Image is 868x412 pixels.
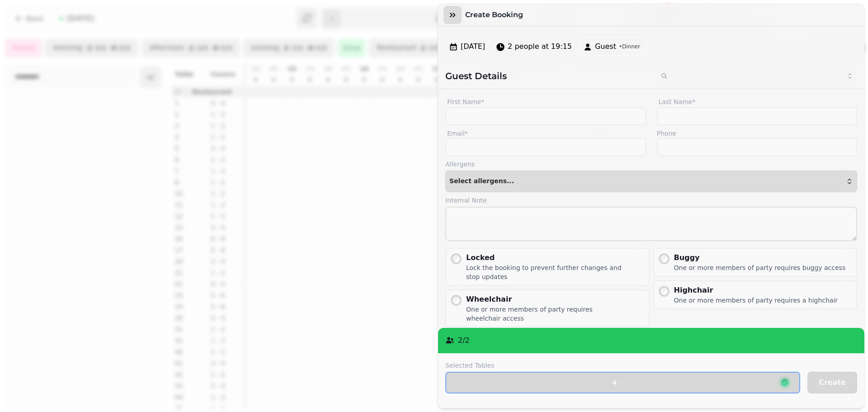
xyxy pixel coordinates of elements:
label: Phone [657,129,858,138]
p: 2 / 2 [458,335,470,346]
h3: Create Booking [465,9,527,20]
div: Lock the booking to prevent further changes and stop updates [466,263,645,281]
label: Email* [445,129,646,138]
span: • Dinner [619,43,640,50]
span: Select allergens... [449,178,514,185]
div: One or more members of party requires a highchair [674,296,838,305]
label: First Name* [445,96,646,107]
span: Create [819,379,846,386]
div: One or more members of party requires buggy access [674,263,846,272]
span: Guest [595,41,616,52]
button: 4 [445,372,800,393]
div: One or more members of party requires wheelchair access [466,305,645,323]
div: Buggy [674,252,846,263]
label: Internal Note [445,196,857,205]
button: Select allergens... [445,170,857,192]
p: 4 [613,379,617,386]
span: 2 people at 19:15 [508,41,572,52]
div: Locked [466,252,645,263]
label: Allergens [445,160,857,169]
div: Wheelchair [466,294,645,305]
div: Highchair [674,285,838,296]
button: Create [807,372,857,393]
h2: Guest Details [445,70,648,82]
span: [DATE] [461,41,485,52]
label: Last Name* [657,96,858,107]
label: Selected Tables [445,361,800,370]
